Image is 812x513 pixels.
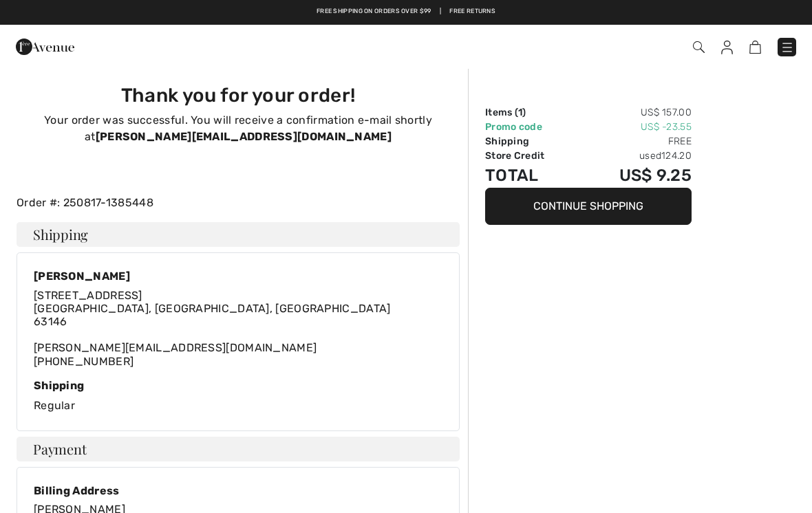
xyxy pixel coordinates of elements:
div: [PERSON_NAME] [34,270,391,283]
a: Free Returns [449,7,495,17]
p: Your order was successful. You will receive a confirmation e-mail shortly at [25,112,451,145]
img: Shopping Bag [749,41,761,54]
span: | [440,7,441,17]
img: Menu [780,41,794,54]
td: US$ -23.55 [578,120,692,134]
strong: [PERSON_NAME][EMAIL_ADDRESS][DOMAIN_NAME] [96,130,392,143]
span: 124.20 [661,150,692,162]
a: [PHONE_NUMBER] [34,355,133,368]
td: US$ 157.00 [578,105,692,120]
img: 1ère Avenue [16,33,74,61]
span: 1 [518,107,522,118]
td: Promo code [485,120,578,134]
td: Shipping [485,134,578,149]
div: Billing Address [34,484,391,497]
td: Store Credit [485,149,578,163]
td: US$ 9.25 [578,163,692,188]
span: [STREET_ADDRESS] [GEOGRAPHIC_DATA], [GEOGRAPHIC_DATA], [GEOGRAPHIC_DATA] 63146 [34,289,391,328]
a: 1ère Avenue [16,39,74,52]
h4: Payment [17,437,460,461]
div: Regular [34,379,442,414]
td: Free [578,134,692,149]
h4: Shipping [17,222,460,247]
div: Order #: 250817-1385448 [8,195,468,211]
h3: Thank you for your order! [25,84,451,107]
td: Items ( ) [485,105,578,120]
img: Search [693,41,705,53]
td: used [578,149,692,163]
img: My Info [721,41,733,54]
a: Free shipping on orders over $99 [317,7,431,17]
div: Shipping [34,379,442,392]
div: [PERSON_NAME][EMAIL_ADDRESS][DOMAIN_NAME] [34,289,391,368]
td: Total [485,163,578,188]
button: Continue Shopping [485,188,692,225]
